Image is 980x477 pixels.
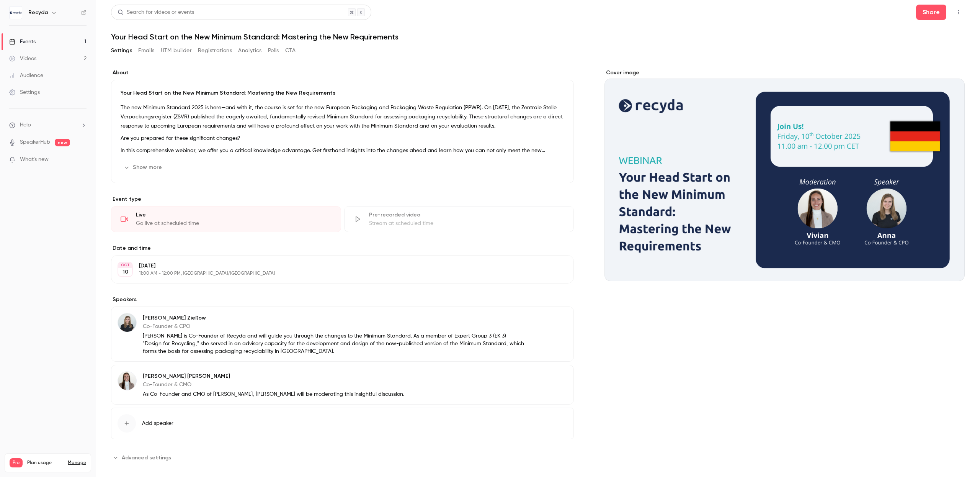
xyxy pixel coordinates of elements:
button: Analytics [238,44,262,57]
div: Search for videos or events [118,8,194,16]
div: Events [9,38,36,46]
img: Anna Zießow [118,313,136,332]
div: Settings [9,89,40,96]
img: Recyda [10,7,22,19]
a: SpeakerHub [20,138,50,146]
button: Registrations [198,44,232,57]
span: Pro [10,458,23,467]
div: Videos [9,55,36,62]
button: Advanced settings [111,451,176,464]
button: Polls [268,44,279,57]
p: As Co-Founder and CMO of [PERSON_NAME], [PERSON_NAME] will be moderating this insightful discussion. [143,390,404,398]
div: Stream at scheduled time [369,220,565,227]
p: Your Head Start on the New Minimum Standard: Mastering the New Requirements [121,89,564,97]
p: Event type [111,195,574,203]
div: Live [136,211,332,219]
p: The new Minimum Standard 2025 is here—and with it, the course is set for the new European Packagi... [121,103,564,131]
p: Co-Founder & CMO [143,381,404,388]
button: Share [916,5,946,20]
span: What's new [20,156,49,164]
button: Add speaker [111,408,574,439]
p: 11:00 AM - 12:00 PM, [GEOGRAPHIC_DATA]/[GEOGRAPHIC_DATA] [139,270,533,277]
span: Advanced settings [122,454,171,462]
div: Pre-recorded video [369,211,565,219]
p: Are you prepared for these significant changes? [121,134,564,143]
img: Vivian Loftin [118,372,136,390]
button: UTM builder [161,44,192,57]
label: About [111,69,574,77]
div: Go live at scheduled time [136,220,332,227]
div: Pre-recorded videoStream at scheduled time [344,206,574,232]
section: Cover image [604,69,965,281]
label: Speakers [111,296,574,303]
p: In this comprehensive webinar, we offer you a critical knowledge advantage. Get firsthand insight... [121,146,564,155]
span: Add speaker [142,420,173,427]
label: Date and time [111,244,574,252]
button: CTA [285,44,296,57]
button: Show more [121,161,167,174]
div: OCT [118,262,132,268]
p: 10 [122,268,128,276]
h1: Your Head Start on the New Minimum Standard: Mastering the New Requirements [111,32,965,41]
a: Manage [68,460,86,466]
h6: Recyda [28,9,48,16]
div: LiveGo live at scheduled time [111,206,341,232]
span: Plan usage [27,460,63,466]
p: Co-Founder & CPO [143,323,524,330]
p: [DATE] [139,262,533,270]
span: Help [20,121,31,129]
button: Emails [138,44,154,57]
div: Audience [9,72,43,79]
section: Advanced settings [111,451,574,464]
div: Anna Zießow[PERSON_NAME] ZießowCo-Founder & CPO[PERSON_NAME] is Co-Founder of Recyda and will gui... [111,307,574,362]
label: Cover image [604,69,965,77]
span: new [55,139,70,146]
div: Vivian Loftin[PERSON_NAME] [PERSON_NAME]Co-Founder & CMOAs Co-Founder and CMO of [PERSON_NAME], [... [111,365,574,405]
li: help-dropdown-opener [9,121,87,129]
p: [PERSON_NAME] is Co-Founder of Recyda and will guide you through the changes to the Minimum Stand... [143,332,524,355]
p: [PERSON_NAME] Zießow [143,314,524,322]
button: Settings [111,44,132,57]
p: [PERSON_NAME] [PERSON_NAME] [143,372,404,380]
